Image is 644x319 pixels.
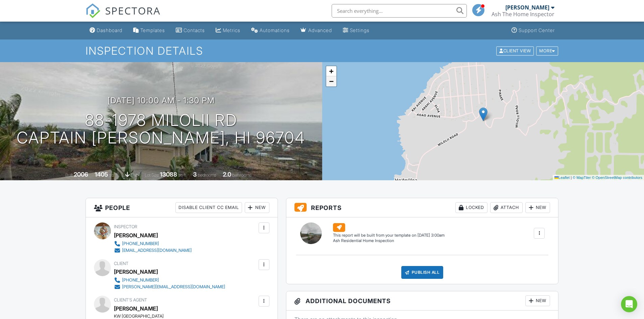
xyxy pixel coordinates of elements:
a: Dashboard [87,24,125,37]
a: [PHONE_NUMBER] [114,277,225,284]
h3: Reports [286,198,558,217]
a: Contacts [173,24,208,37]
div: Attach [490,202,523,213]
a: © OpenStreetMap contributors [592,176,642,180]
a: [PERSON_NAME] [114,303,158,314]
div: Support Center [519,27,555,33]
div: Settings [350,27,369,33]
div: New [525,295,550,306]
div: [PERSON_NAME] [114,267,158,277]
a: Client View [496,48,535,53]
span: sq.ft. [178,172,187,178]
div: [EMAIL_ADDRESS][DOMAIN_NAME] [122,248,192,253]
div: Templates [140,27,165,33]
span: Inspector [114,224,137,229]
div: [PHONE_NUMBER] [122,241,159,246]
div: New [245,202,269,213]
img: The Best Home Inspection Software - Spectora [86,3,100,18]
a: [EMAIL_ADDRESS][DOMAIN_NAME] [114,247,192,254]
div: Automations [260,27,290,33]
div: Client View [496,46,534,55]
h3: Additional Documents [286,291,558,311]
span: SPECTORA [105,3,161,18]
div: 3 [193,171,197,178]
div: Open Intercom Messenger [621,296,637,312]
h3: [DATE] 10:00 am - 1:30 pm [108,96,215,105]
div: New [525,202,550,213]
span: Lot Size [145,172,159,178]
a: © MapTiler [573,176,591,180]
h3: People [86,198,278,217]
a: Zoom in [326,66,336,76]
span: − [329,77,333,85]
div: Ash The Home Inspector [492,11,554,18]
div: [PERSON_NAME][EMAIL_ADDRESS][DOMAIN_NAME] [122,284,225,290]
img: Marker [479,107,487,121]
div: [PERSON_NAME] [505,4,549,11]
a: Automations (Basic) [248,24,292,37]
h1: Inspection Details [86,45,559,57]
span: Built [65,172,73,178]
h1: 88-1978 Milolii Rd Captain [PERSON_NAME], HI 96704 [17,111,305,147]
a: Zoom out [326,76,336,86]
span: | [571,176,572,180]
div: Advanced [308,27,332,33]
div: Dashboard [97,27,122,33]
div: [PHONE_NUMBER] [122,277,159,283]
div: Metrics [223,27,240,33]
div: Publish All [401,266,444,279]
a: Support Center [509,24,557,37]
a: [PHONE_NUMBER] [114,240,192,247]
span: bedrooms [198,172,216,178]
div: Ash Residential Home Inspection [333,238,445,244]
div: [PERSON_NAME] [114,230,158,240]
span: + [329,67,333,75]
div: 13088 [160,171,177,178]
input: Search everything... [332,4,467,18]
div: Contacts [184,27,205,33]
div: More [536,46,558,55]
span: Client's Agent [114,297,147,302]
span: sq. ft. [109,172,119,178]
a: Advanced [298,24,335,37]
a: [PERSON_NAME][EMAIL_ADDRESS][DOMAIN_NAME] [114,284,225,290]
div: 2.0 [223,171,231,178]
div: 2006 [74,171,88,178]
a: Settings [340,24,372,37]
span: bathrooms [232,172,252,178]
div: KW [GEOGRAPHIC_DATA] [114,314,197,319]
div: Locked [455,202,487,213]
div: This report will be built from your template on [DATE] 3:00am [333,233,445,238]
span: slab [131,172,138,178]
a: Leaflet [554,176,570,180]
div: Disable Client CC Email [175,202,242,213]
a: Metrics [213,24,243,37]
span: Client [114,261,128,266]
a: Templates [130,24,168,37]
a: SPECTORA [86,9,161,23]
div: 1405 [95,171,108,178]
